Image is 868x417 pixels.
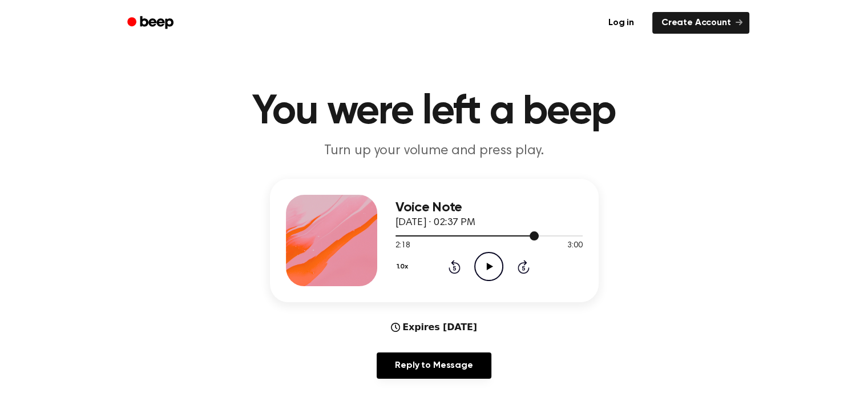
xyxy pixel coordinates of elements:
a: Beep [119,12,184,34]
span: [DATE] · 02:37 PM [395,218,475,228]
h3: Voice Note [395,200,583,215]
button: 1.0x [395,257,413,276]
p: Turn up your volume and press play. [215,142,653,161]
a: Reply to Message [377,352,491,379]
h1: You were left a beep [142,91,726,133]
div: Expires [DATE] [391,320,477,334]
a: Create Account [652,12,749,34]
a: Log in [597,10,645,36]
span: 3:00 [567,240,582,252]
span: 2:18 [395,240,410,252]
